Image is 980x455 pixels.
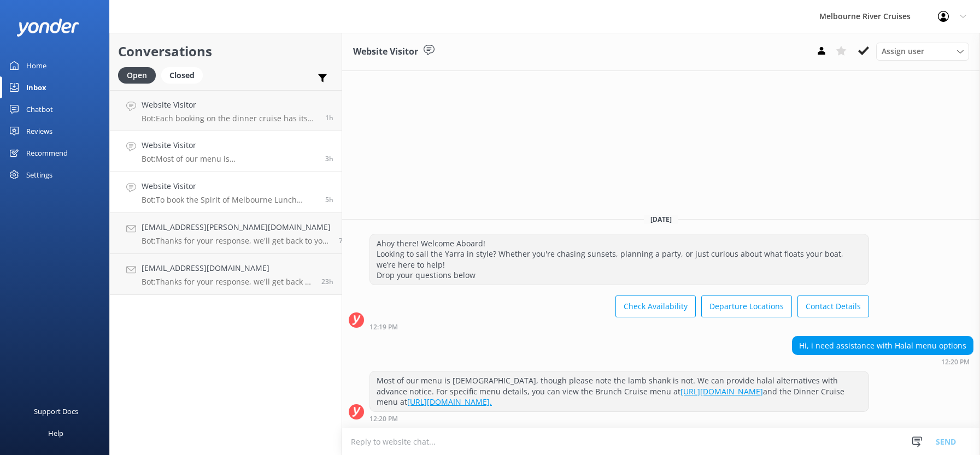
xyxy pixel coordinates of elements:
span: Assign user [882,45,924,57]
button: Contact Details [797,296,869,317]
button: Departure Locations [701,296,792,317]
a: Closed [161,69,208,81]
div: Oct 09 2025 12:19pm (UTC +11:00) Australia/Sydney [369,323,869,330]
div: Recommend [26,142,68,164]
h2: Conversations [118,41,333,62]
a: Website VisitorBot:Most of our menu is [DEMOGRAPHIC_DATA], though please note the lamb shank is n... [110,131,342,172]
div: Help [48,422,63,444]
span: Oct 09 2025 08:04am (UTC +11:00) Australia/Sydney [339,236,347,245]
span: Oct 08 2025 04:22pm (UTC +11:00) Australia/Sydney [321,277,333,286]
h4: Website Visitor [142,99,317,111]
a: Website VisitorBot:To book the Spirit of Melbourne Lunch Cruise, you can visit [URL][DOMAIN_NAME]... [110,172,342,213]
div: Open [118,67,156,84]
a: [URL][DOMAIN_NAME] [680,386,763,397]
img: yonder-white-logo.png [16,19,79,37]
h4: Website Visitor [142,139,317,151]
a: Website VisitorBot:Each booking on the dinner cruise has its own table. However, for groups of 15... [110,90,342,131]
div: Reviews [26,120,52,142]
strong: 12:20 PM [369,416,398,422]
p: Bot: Thanks for your response, we'll get back to you as soon as we can during opening hours. [142,277,313,287]
a: [EMAIL_ADDRESS][PERSON_NAME][DOMAIN_NAME]Bot:Thanks for your response, we'll get back to you as s... [110,213,342,254]
div: Ahoy there! Welcome Aboard! Looking to sail the Yarra in style? Whether you're chasing sunsets, p... [370,234,868,285]
div: Most of our menu is [DEMOGRAPHIC_DATA], though please note the lamb shank is not. We can provide ... [370,371,868,411]
p: Bot: Thanks for your response, we'll get back to you as soon as we can during opening hours. [142,236,331,246]
div: Settings [26,164,52,186]
span: Oct 09 2025 02:23pm (UTC +11:00) Australia/Sydney [325,113,333,122]
h4: Website Visitor [142,180,317,192]
button: Check Availability [615,296,696,317]
div: Closed [161,67,203,84]
div: Assign User [876,43,969,60]
strong: 12:20 PM [941,359,970,365]
div: Home [26,55,46,76]
p: Bot: Most of our menu is [DEMOGRAPHIC_DATA], though please note the lamb shank is not. We can pro... [142,154,317,164]
div: Inbox [26,76,46,98]
div: Support Docs [34,400,78,422]
span: Oct 09 2025 10:23am (UTC +11:00) Australia/Sydney [325,195,333,204]
a: [EMAIL_ADDRESS][DOMAIN_NAME]Bot:Thanks for your response, we'll get back to you as soon as we can... [110,254,342,295]
h4: [EMAIL_ADDRESS][DOMAIN_NAME] [142,262,313,274]
div: Hi, i need assistance with Halal menu options [793,336,973,355]
span: [DATE] [644,215,678,224]
h3: Website Visitor [353,45,418,59]
div: Chatbot [26,98,53,120]
p: Bot: To book the Spirit of Melbourne Lunch Cruise, you can visit [URL][DOMAIN_NAME]. If you're ha... [142,195,317,205]
p: Bot: Each booking on the dinner cruise has its own table. However, for groups of 15 or more, you ... [142,114,317,123]
div: Oct 09 2025 12:20pm (UTC +11:00) Australia/Sydney [369,415,869,422]
a: Open [118,69,161,81]
span: Oct 09 2025 12:20pm (UTC +11:00) Australia/Sydney [325,154,333,163]
a: [URL][DOMAIN_NAME]. [407,397,492,407]
strong: 12:19 PM [369,324,398,330]
div: Oct 09 2025 12:20pm (UTC +11:00) Australia/Sydney [792,358,973,365]
h4: [EMAIL_ADDRESS][PERSON_NAME][DOMAIN_NAME] [142,221,331,233]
